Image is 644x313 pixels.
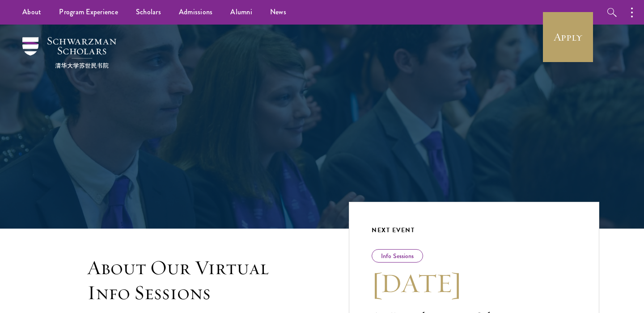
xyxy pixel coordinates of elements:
h3: About Our Virtual Info Sessions [87,255,313,305]
h3: [DATE] [372,267,576,299]
div: Info Sessions [372,249,423,263]
div: Next Event [372,225,576,236]
img: Schwarzman Scholars [22,37,116,68]
a: Apply [543,12,593,62]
